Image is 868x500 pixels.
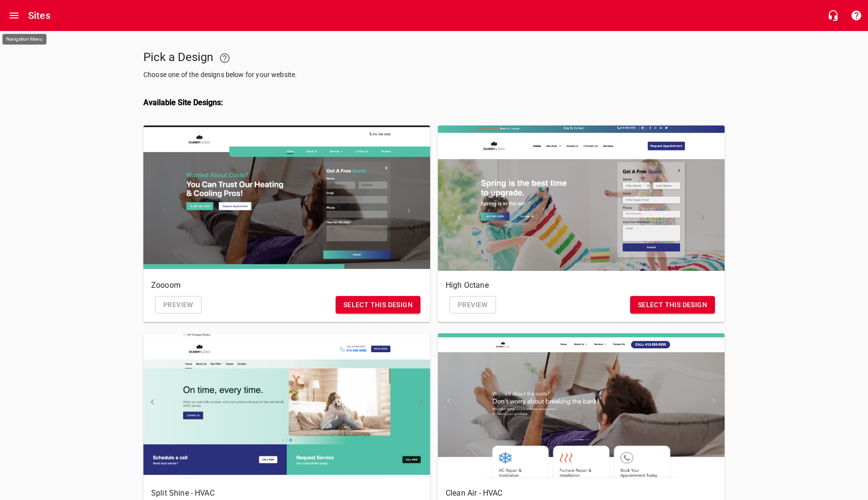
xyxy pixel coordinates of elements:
[163,299,193,311] span: Preview
[2,4,26,27] button: Open drawer
[143,70,430,80] p: Choose one of the designs below for your website.
[446,279,717,292] h6: High Octane
[143,98,725,107] h4: Available Site Designs:
[638,299,707,311] span: Select this design
[28,8,50,23] h6: Sites
[449,296,496,314] a: Preview
[821,4,845,27] button: Live Chat
[213,47,236,70] a: Learn about our recommended Site updates
[845,4,868,27] button: Support Portal
[151,279,422,292] h6: Zoooom
[143,125,430,271] div: Zoooom
[438,125,725,271] div: High Octane
[438,333,725,479] div: Clean Air - HVAC
[458,299,488,311] span: Preview
[446,486,717,500] h6: Clean Air - HVAC
[630,296,715,314] button: Select this design
[336,296,420,314] button: Select this design
[143,47,430,70] h5: Pick a Design
[151,486,422,500] h6: Split Shine - HVAC
[143,333,430,479] div: Split Shine - HVAC
[155,296,201,314] a: Preview
[343,299,413,311] span: Select this design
